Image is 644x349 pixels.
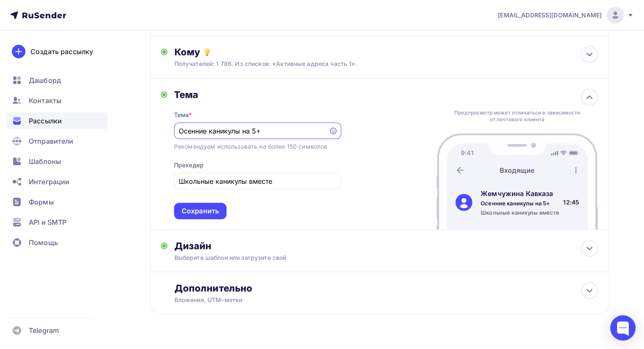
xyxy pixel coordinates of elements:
[29,95,61,106] span: Контакты
[498,11,602,19] span: [EMAIL_ADDRESS][DOMAIN_NAME]
[7,194,108,210] a: Формы
[29,237,58,248] span: Помощь
[563,198,579,207] div: 12:45
[481,188,559,199] div: Жемчужина Кавказа
[30,46,93,57] div: Создать рассылку
[29,325,59,335] span: Telegram
[29,116,62,126] span: Рассылки
[7,92,108,109] a: Контакты
[179,176,336,186] input: Текст, который будут видеть подписчики
[7,133,108,150] a: Отправители
[481,199,559,207] div: Осенние каникулы на 5+
[174,89,341,101] div: Тема
[179,126,323,136] input: Укажите тему письма
[174,142,327,151] div: Рекомендуем использовать не более 150 символов
[29,156,61,166] span: Шаблоны
[481,209,559,216] div: Школьные каникулы вместе
[182,206,219,216] div: Сохранить
[452,109,583,123] div: Предпросмотр может отличаться в зависимости от почтового клиента
[174,254,556,262] div: Выберите шаблон или загрузите свой
[174,161,204,169] div: Прехедер
[174,46,598,58] div: Кому
[174,60,556,68] div: Получателей: 1 786. Из списков: «Активные адреса часть 1».
[174,296,556,304] div: Вложения, UTM–метки
[498,7,634,24] a: [EMAIL_ADDRESS][DOMAIN_NAME]
[174,111,192,119] div: Тема
[7,112,108,129] a: Рассылки
[29,217,66,227] span: API и SMTP
[7,72,108,89] a: Дашборд
[29,197,54,207] span: Формы
[29,177,69,187] span: Интеграции
[29,136,74,146] span: Отправители
[174,240,598,252] div: Дизайн
[174,282,598,294] div: Дополнительно
[29,75,61,85] span: Дашборд
[7,153,108,170] a: Шаблоны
